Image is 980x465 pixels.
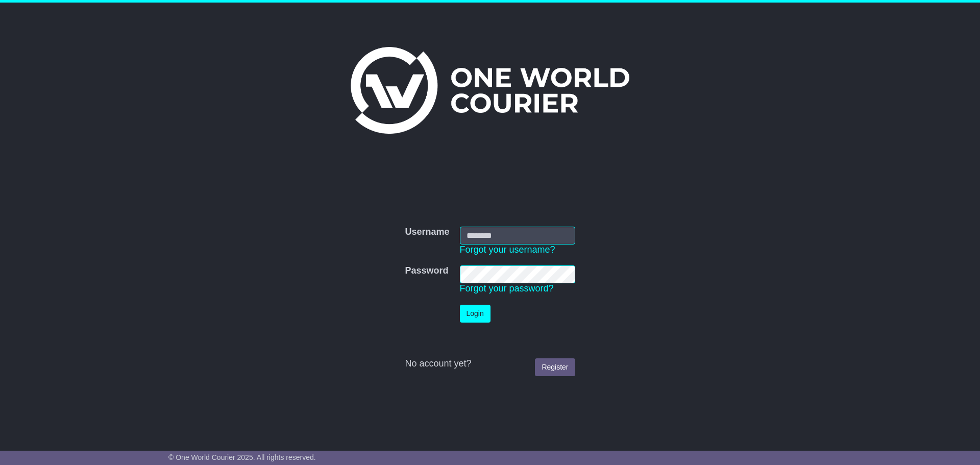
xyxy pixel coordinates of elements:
span: © One World Courier 2025. All rights reserved. [168,453,316,461]
a: Forgot your password? [460,283,554,293]
a: Forgot your username? [460,244,555,255]
label: Password [405,265,448,277]
a: Register [535,358,575,376]
img: One World [351,47,629,134]
div: No account yet? [405,358,575,370]
button: Login [460,305,491,323]
label: Username [405,227,449,238]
